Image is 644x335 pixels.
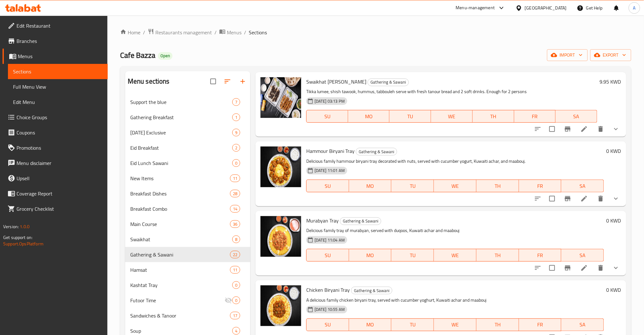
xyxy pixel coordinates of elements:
span: TH [479,320,517,329]
div: Open [158,52,173,60]
span: Sandwiches & Tanoor [130,312,230,319]
span: export [595,51,626,59]
div: items [230,190,240,197]
span: Sections [13,68,103,75]
span: Full Menu View [13,83,103,91]
span: SU [309,320,347,329]
svg: Show Choices [612,264,620,272]
a: Full Menu View [8,79,108,94]
div: items [232,113,240,121]
span: Swaikhat [PERSON_NAME] [306,77,366,86]
div: Futoor Time0 [125,293,250,308]
div: Swaikhat8 [125,232,250,247]
span: [DATE] 11:04 AM [312,237,347,243]
span: 2 [233,145,240,151]
a: Menus [219,28,241,37]
div: items [230,174,240,182]
button: TH [477,249,519,262]
span: TH [475,112,512,121]
span: [DATE] Exclusive [130,129,232,136]
span: FR [517,112,553,121]
li: / [143,29,145,36]
div: items [232,327,240,335]
span: Coupons [17,129,103,136]
img: Hammour Biryani Tray [261,147,301,187]
span: Hammour Biryani Tray [306,146,355,156]
span: Upsell [17,174,103,182]
div: Gathering & Sawani [340,217,381,225]
button: TU [391,318,434,331]
div: items [232,144,240,152]
span: WE [437,320,474,329]
span: TH [479,181,517,191]
button: sort-choices [530,121,546,137]
div: Gathering & Sawani [368,79,409,86]
span: TU [394,320,431,329]
button: delete [593,121,608,137]
span: Breakfast Dishes [130,190,230,197]
svg: Show Choices [612,195,620,202]
span: Chicken Biryani Tray [306,285,350,295]
div: Breakfast Dishes28 [125,186,250,201]
div: Main Course36 [125,216,250,232]
span: FR [522,251,559,260]
button: TH [473,110,514,123]
span: Coverage Report [17,190,103,197]
button: Branch-specific-item [560,121,575,137]
span: Murabyan Tray [306,216,339,225]
span: Eid Breakfast [130,144,232,152]
span: SU [309,181,347,191]
button: SU [306,180,349,192]
span: 9 [233,130,240,136]
span: Hamsat [130,266,230,274]
span: 0 [233,297,240,304]
span: Eid Lunch Sawani [130,159,232,167]
span: [DATE] 10:55 AM [312,306,347,312]
span: Edit Restaurant [17,22,103,30]
div: Support the blue7 [125,94,250,110]
p: Delicious family tray of murabyan, served with duqoos, Kuwaiti achar and maabouj [306,227,604,235]
span: MO [352,320,389,329]
span: 1.0.0 [20,222,30,231]
button: delete [593,191,608,206]
p: Delicious family hammour biryani tray decorated with nuts, served with cucumber yogurt, Kuwaiti a... [306,157,604,165]
button: show more [608,260,624,276]
a: Promotions [3,140,108,155]
div: Kashtat Tray [130,281,232,289]
span: A [633,4,636,11]
span: Branches [17,37,103,45]
a: Choice Groups [3,110,108,125]
button: SU [306,249,349,262]
div: Menu-management [456,4,495,12]
span: 28 [230,191,240,197]
span: MO [352,251,389,260]
div: Support the blue [130,98,232,106]
span: Main Course [130,220,230,228]
button: SA [556,110,597,123]
span: TU [394,181,431,191]
button: show more [608,191,624,206]
li: / [244,29,246,36]
span: [DATE] 11:01 AM [312,167,347,174]
div: items [230,312,240,319]
a: Restaurants management [148,28,212,37]
span: Soup [130,327,232,335]
p: Tikka lumee, shish tawook, hummus, tabbouleh serve with fresh tanour bread and 2 soft drinks. Eno... [306,88,597,96]
h6: 9.95 KWD [600,77,621,86]
span: FR [522,181,559,191]
a: Home [120,29,140,36]
span: FR [522,320,559,329]
button: Add section [235,74,250,89]
span: SA [558,112,595,121]
span: 14 [230,206,240,212]
span: SU [309,112,346,121]
div: Gathering & Sawani [356,148,397,155]
div: Gathering & Sawani22 [125,247,250,262]
button: WE [431,110,473,123]
span: 7 [233,99,240,105]
button: Branch-specific-item [560,260,575,276]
